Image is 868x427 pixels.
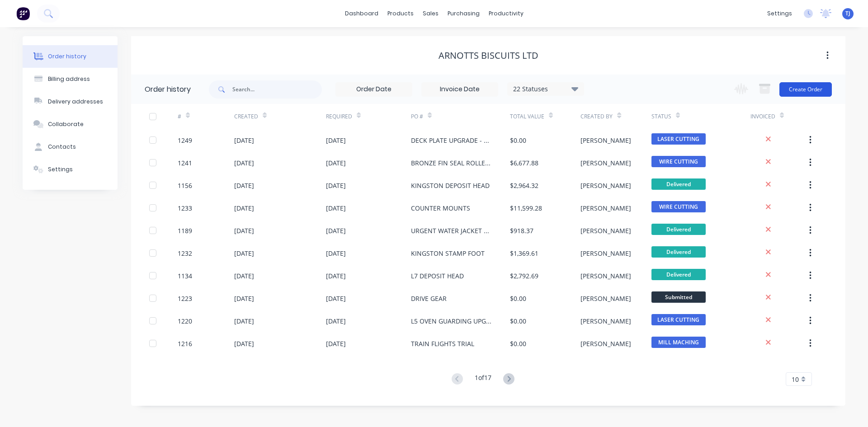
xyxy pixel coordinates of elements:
[326,136,346,145] div: [DATE]
[326,249,346,258] div: [DATE]
[411,316,492,326] div: L5 OVEN GUARDING UPGRADE
[580,339,631,348] div: [PERSON_NAME]
[510,249,538,258] div: $1,369.61
[340,7,383,20] a: dashboard
[23,136,118,158] button: Contacts
[234,136,254,145] div: [DATE]
[580,113,613,121] div: Created By
[326,316,346,326] div: [DATE]
[234,294,254,303] div: [DATE]
[178,158,192,168] div: 1241
[411,294,447,303] div: DRIVE GEAR
[23,68,118,90] button: Billing address
[48,120,84,128] div: Collaborate
[580,104,651,129] div: Created By
[326,113,352,121] div: Required
[411,136,492,145] div: DECK PLATE UPGRADE - CM#1 REJECT
[792,375,799,384] span: 10
[234,104,326,129] div: Created
[16,7,30,20] img: Factory
[48,165,73,174] div: Settings
[48,52,86,61] div: Order history
[178,316,192,326] div: 1220
[484,7,528,20] div: productivity
[580,249,631,258] div: [PERSON_NAME]
[580,181,631,190] div: [PERSON_NAME]
[411,181,490,190] div: KINGSTON DEPOSIT HEAD
[48,143,76,151] div: Contacts
[23,45,118,68] button: Order history
[411,271,464,281] div: L7 DEPOSIT HEAD
[651,178,706,190] span: Delivered
[178,104,234,129] div: #
[234,113,258,121] div: Created
[411,203,470,213] div: COUNTER MOUNTS
[23,113,118,136] button: Collaborate
[234,339,254,348] div: [DATE]
[23,158,118,181] button: Settings
[510,339,526,348] div: $0.00
[48,98,103,106] div: Delivery addresses
[418,7,443,20] div: sales
[383,7,418,20] div: products
[651,269,706,280] span: Delivered
[234,316,254,326] div: [DATE]
[651,156,706,167] span: WIRE CUTTING
[178,203,192,213] div: 1233
[510,316,526,326] div: $0.00
[411,249,485,258] div: KINGSTON STAMP FOOT
[510,158,538,168] div: $6,677.88
[580,271,631,281] div: [PERSON_NAME]
[763,7,797,20] div: settings
[422,83,498,96] input: Invoice Date
[234,203,254,213] div: [DATE]
[178,249,192,258] div: 1232
[651,314,706,325] span: LASER CUTTING
[651,224,706,235] span: Delivered
[510,203,542,213] div: $11,599.28
[510,181,538,190] div: $2,964.32
[234,271,254,281] div: [DATE]
[580,316,631,326] div: [PERSON_NAME]
[651,201,706,212] span: WIRE CUTTING
[580,158,631,168] div: [PERSON_NAME]
[580,136,631,145] div: [PERSON_NAME]
[23,90,118,113] button: Delivery addresses
[326,203,346,213] div: [DATE]
[326,339,346,348] div: [DATE]
[178,136,192,145] div: 1249
[443,7,484,20] div: purchasing
[178,226,192,235] div: 1189
[234,158,254,168] div: [DATE]
[651,337,706,348] span: MILL MACHING
[439,50,538,61] div: ARNOTTS BISCUITS LTD
[510,113,544,121] div: Total Value
[510,136,526,145] div: $0.00
[326,181,346,190] div: [DATE]
[651,246,706,258] span: Delivered
[411,339,474,348] div: TRAIN FLIGHTS TRIAL
[326,226,346,235] div: [DATE]
[234,249,254,258] div: [DATE]
[475,373,491,386] div: 1 of 17
[336,83,412,96] input: Order Date
[651,104,750,129] div: Status
[234,226,254,235] div: [DATE]
[651,133,706,145] span: LASER CUTTING
[326,104,411,129] div: Required
[508,84,584,94] div: 22 Statuses
[326,158,346,168] div: [DATE]
[411,158,492,168] div: BRONZE FIN SEAL ROLLER WIPERS
[580,226,631,235] div: [PERSON_NAME]
[178,339,192,348] div: 1216
[234,181,254,190] div: [DATE]
[510,271,538,281] div: $2,792.69
[750,104,807,129] div: Invoiced
[411,113,423,121] div: PO #
[510,294,526,303] div: $0.00
[326,271,346,281] div: [DATE]
[232,80,322,99] input: Search...
[750,113,775,121] div: Invoiced
[580,203,631,213] div: [PERSON_NAME]
[326,294,346,303] div: [DATE]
